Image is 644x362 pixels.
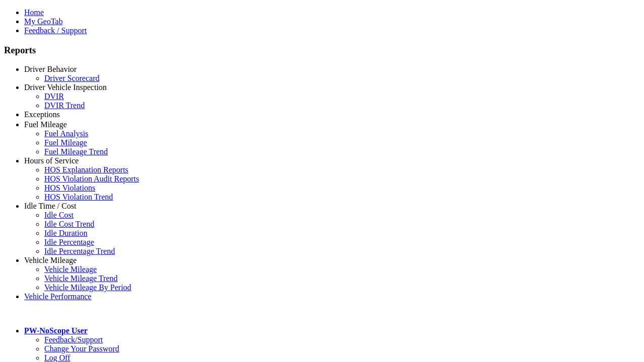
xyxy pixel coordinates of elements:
a: Driver Behavior [24,65,76,73]
a: Home [24,8,44,17]
a: Fuel Mileage [24,120,67,129]
a: Idle Cost Trend [44,220,95,228]
a: Idle Percentage Trend [44,247,115,255]
a: Vehicle Mileage [44,265,97,274]
a: Vehicle Mileage By Period [44,283,131,292]
a: Fuel Mileage Trend [44,147,108,156]
a: Idle Time / Cost [24,202,76,210]
a: Hours of Service [24,156,78,165]
a: Feedback/Support [44,335,103,344]
a: Vehicle Performance [24,292,92,301]
a: Idle Duration [44,229,88,237]
a: PW-NoScope User [24,326,88,335]
a: Idle Percentage [44,238,94,246]
a: Feedback / Support [24,26,87,35]
a: Driver Scorecard [44,74,100,82]
a: Vehicle Mileage Trend [44,274,118,283]
a: Driver Vehicle Inspection [24,83,107,92]
h3: Reports [4,45,640,56]
a: Log Off [44,353,70,362]
a: Vehicle Mileage [24,256,76,264]
a: Critical Engine Events [44,119,117,128]
a: DVIR [44,92,64,101]
a: Idle Cost [44,211,73,219]
a: HOS Explanation Reports [44,165,128,174]
a: Fuel Mileage [44,138,87,147]
a: My GeoTab [24,17,63,26]
a: HOS Violation Trend [44,193,113,201]
a: Fuel Analysis [44,129,89,138]
a: Exceptions [24,110,60,119]
a: HOS Violation Audit Reports [44,174,139,183]
a: DVIR Trend [44,101,85,110]
a: Change Your Password [44,344,119,353]
a: HOS Violations [44,184,95,192]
